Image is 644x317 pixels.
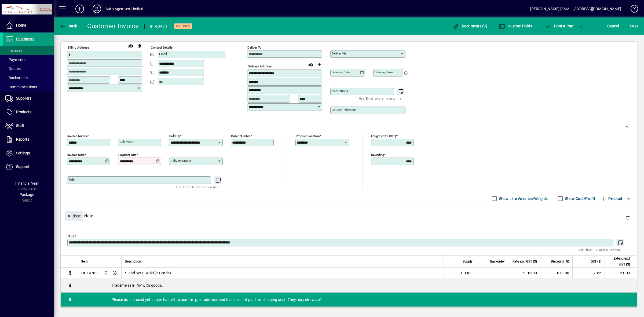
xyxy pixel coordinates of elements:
button: Product [598,194,625,203]
mat-label: Courier Reference [332,108,356,112]
a: Backorders [3,73,54,82]
a: Quotes [3,64,54,73]
a: Settings [3,147,54,160]
button: Close [65,211,83,221]
app-page-header-button: Close [63,213,84,218]
div: Customer Invoice [87,22,139,30]
span: Back [59,24,77,28]
span: Discount (%) [551,258,569,264]
mat-label: Title [68,178,75,181]
button: Save [629,21,640,31]
span: Financial Year [15,181,39,185]
button: Custom Fields [497,21,534,31]
span: Close [67,212,81,221]
span: Rate excl GST ($) [513,258,537,264]
mat-label: Reference [119,140,133,144]
mat-label: Payment due [118,153,136,157]
td: 51.03 [605,268,637,278]
mat-label: Deliver via [332,52,346,55]
a: Communications [3,82,54,92]
button: Post & Pay [542,21,576,31]
mat-label: Product location [296,134,320,138]
button: Add [71,4,88,14]
button: Choose address [315,60,324,69]
span: Item [81,258,88,264]
button: Copy to Delivery address [135,42,144,50]
a: Knowledge Base [627,1,637,19]
td: 7.65 [572,268,605,278]
span: Package [20,192,34,197]
button: Back [58,21,79,31]
span: Supply [463,258,473,264]
a: Home [3,19,54,32]
mat-label: Email [159,52,167,56]
span: Staff [16,123,24,128]
mat-label: Delivery time [375,70,393,74]
span: Extend excl GST ($) [608,256,630,267]
mat-hint: Use 'Enter' to start a new line [176,184,218,190]
span: *Lead Set Suzuki (2 Leads) [125,270,171,276]
mat-hint: Use 'Enter' to start a new line [359,95,401,101]
app-page-header-button: Delete [621,215,634,220]
button: Documents (0) [451,21,489,31]
a: Support [3,160,54,174]
label: Show Line Volumes/Weights [498,196,548,201]
span: Documents (0) [452,24,487,28]
span: Support [16,165,30,169]
a: Invoices [3,46,54,55]
mat-label: Instructions [332,89,348,93]
span: Suppliers [16,96,31,100]
span: Description [125,258,141,264]
div: OPT4783 [81,270,98,276]
span: Quotes [5,67,21,71]
label: Show Cost/Profit [564,196,595,201]
span: ost & Pay [545,24,573,28]
mat-label: Deliver To [247,46,261,49]
app-page-header-button: Back [54,21,83,31]
a: Reports [3,133,54,146]
mat-label: Rounding [371,153,384,157]
span: Customers [16,37,34,41]
div: Note [61,206,637,225]
a: Payments [3,55,54,64]
mat-label: Delivery date [332,70,350,74]
div: [PERSON_NAME] [EMAIL_ADDRESS][DOMAIN_NAME] [530,5,621,13]
button: Delete [621,211,634,224]
span: Invoices [5,48,22,53]
a: Products [3,105,54,119]
mat-label: Invoice date [67,153,85,157]
span: Custom Fields [499,24,532,28]
span: Backorders [5,76,28,80]
span: 1.0000 [460,270,473,276]
span: Reports [16,137,29,141]
div: Auto Agencies Limited [105,5,144,13]
span: Backorder [490,258,505,264]
span: Payments [5,57,25,62]
button: Cancel [606,21,620,31]
span: S [630,24,632,28]
span: P [554,24,557,28]
mat-label: Invoice number [67,134,89,138]
a: Staff [3,119,54,133]
mat-label: Freight (excl GST) [371,134,396,138]
mat-label: Sold by [169,134,180,138]
td: 0.0000 [540,268,572,278]
div: Please do not send yet. buyer has yet to confirm post address and has also not paid for shipping ... [78,293,637,307]
span: Communications [5,85,37,89]
span: GST ($) [591,258,601,264]
mat-label: Delivery status [170,159,191,163]
span: On hold [176,24,190,28]
div: Trademe sale. NP with goods. [78,278,637,292]
a: Suppliers [3,92,54,105]
span: Products [16,110,31,114]
button: Profile [88,4,105,14]
span: Settings [16,151,30,155]
a: View on map [126,41,135,50]
span: Rangiora [103,270,109,276]
mat-label: Note [68,234,74,238]
a: View on map [306,60,315,69]
div: 51.0300 [511,270,537,276]
mat-hint: Use 'Enter' to start a new line [579,246,621,253]
mat-label: Order number [231,134,250,138]
div: #140471 [150,22,168,31]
